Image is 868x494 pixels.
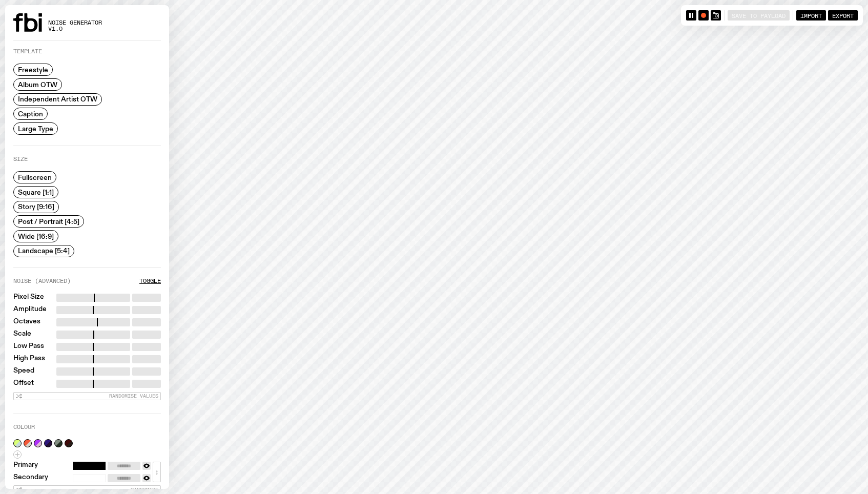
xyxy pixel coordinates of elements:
label: Noise (Advanced) [13,278,71,284]
button: Randomise Values [13,392,161,400]
span: v1.0 [48,26,102,32]
span: Large Type [18,125,53,132]
span: Square [1:1] [18,188,54,196]
span: Import [800,12,822,18]
span: Fullscreen [18,174,52,181]
label: Speed [13,367,34,376]
label: Low Pass [13,343,44,351]
label: Secondary [13,474,48,482]
span: Post / Portrait [4:5] [18,218,79,225]
label: High Pass [13,355,45,363]
button: Toggle [139,278,161,284]
label: Scale [13,331,31,339]
span: Caption [18,110,43,118]
button: Export [828,10,858,20]
span: Freestyle [18,66,48,74]
button: Randomise [13,485,161,493]
span: Randomise [131,487,158,492]
label: Colour [13,424,35,430]
span: Save to Payload [732,12,786,18]
span: Export [832,12,854,18]
button: Import [796,10,826,20]
label: Pixel Size [13,294,44,302]
button: ↕ [153,462,161,482]
span: Noise Generator [48,20,102,26]
span: Independent Artist OTW [18,95,97,103]
span: Wide [16:9] [18,232,54,240]
span: Album OTW [18,80,57,88]
button: Save to Payload [728,10,790,20]
label: Template [13,49,42,54]
span: Randomise Values [109,393,158,399]
label: Offset [13,380,34,388]
label: Amplitude [13,306,47,314]
span: Landscape [5:4] [18,247,70,255]
label: Size [13,156,28,162]
label: Primary [13,462,38,470]
label: Octaves [13,318,40,326]
span: Story [9:16] [18,203,54,211]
